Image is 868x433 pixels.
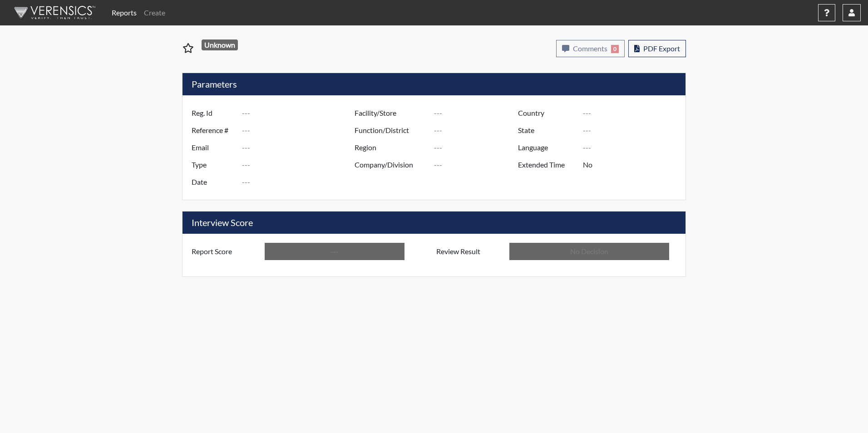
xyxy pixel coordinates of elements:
label: Extended Time [511,156,583,173]
label: Date [185,173,242,191]
input: --- [242,139,357,156]
span: 0 [611,45,619,53]
button: Comments0 [556,40,625,57]
label: Facility/Store [348,104,434,122]
label: Reg. Id [185,104,242,122]
input: --- [265,243,404,260]
span: Unknown [202,39,238,50]
span: Comments [573,44,607,53]
input: --- [434,156,520,173]
label: Company/Division [348,156,434,173]
input: --- [242,156,357,173]
h5: Parameters [182,73,686,95]
input: --- [583,122,683,139]
input: No Decision [509,243,669,260]
label: Report Score [185,243,265,260]
button: PDF Export [628,40,686,57]
input: --- [242,122,357,139]
input: --- [242,104,357,122]
label: Type [185,156,242,173]
input: --- [434,104,520,122]
span: PDF Export [643,44,680,53]
label: Function/District [348,122,434,139]
input: --- [242,173,357,191]
input: --- [434,122,520,139]
input: --- [583,104,683,122]
label: Email [185,139,242,156]
label: Reference # [185,122,242,139]
input: --- [583,156,683,173]
a: Reports [108,4,140,22]
label: Region [348,139,434,156]
label: Country [511,104,583,122]
h5: Interview Score [182,212,686,234]
label: Review Result [429,243,509,260]
label: Language [511,139,583,156]
label: State [511,122,583,139]
a: Create [140,4,169,22]
input: --- [583,139,683,156]
input: --- [434,139,520,156]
